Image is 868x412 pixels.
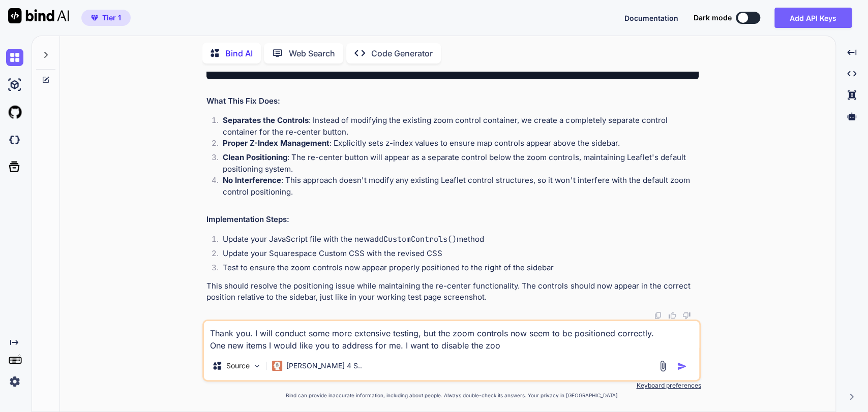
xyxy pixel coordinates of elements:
img: darkCloudIdeIcon [6,131,23,148]
strong: Separates the Controls [223,115,309,125]
img: Pick Models [253,362,261,370]
button: premiumTier 1 [81,10,131,26]
p: Bind AI [225,47,253,59]
p: : This approach doesn't modify any existing Leaflet control structures, so it won't interfere wit... [223,175,699,198]
span: Tier 1 [102,13,121,23]
strong: Clean Positioning [223,152,287,162]
p: Web Search [289,47,335,59]
code: addCustomControls() [370,234,457,244]
img: githubLight [6,104,23,121]
strong: No Interference [223,175,281,185]
p: Source [226,361,250,371]
li: Update your Squarespace Custom CSS with the revised CSS [215,248,699,262]
img: dislike [682,311,691,320]
p: Code Generator [371,47,433,59]
p: Bind can provide inaccurate information, including about people. Always double-check its answers.... [202,392,701,399]
button: Documentation [624,13,678,23]
button: Add API Keys [774,8,852,28]
p: This should resolve the positioning issue while maintaining the re-center functionality. The cont... [206,280,699,303]
img: copy [654,311,662,320]
p: : The re-center button will appear as a separate control below the zoom controls, maintaining Lea... [223,152,699,175]
img: like [668,311,676,320]
h2: Implementation Steps: [206,214,699,226]
img: premium [91,15,98,21]
img: settings [6,373,23,390]
img: Claude 4 Sonnet [272,361,282,371]
li: Update your JavaScript file with the new method [215,234,699,248]
p: [PERSON_NAME] 4 S.. [286,361,362,371]
img: ai-studio [6,76,23,93]
p: Keyboard preferences [202,382,701,390]
h2: What This Fix Does: [206,96,699,107]
p: : Instead of modifying the existing zoom control container, we create a completely separate contr... [223,115,699,138]
textarea: Thank you. I will conduct some more extensive testing, but the zoom controls now seem to be posit... [204,321,699,352]
img: attachment [657,360,669,372]
img: Bind AI [8,8,69,23]
img: icon [677,361,687,371]
strong: Proper Z-Index Management [223,138,330,148]
span: Documentation [624,14,678,22]
p: : Explicitly sets z-index values to ensure map controls appear above the sidebar. [223,138,699,149]
img: chat [6,49,23,66]
li: Test to ensure the zoom controls now appear properly positioned to the right of the sidebar [215,262,699,276]
span: Dark mode [694,13,732,23]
